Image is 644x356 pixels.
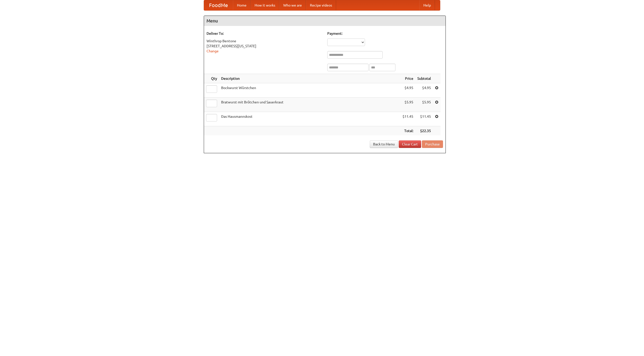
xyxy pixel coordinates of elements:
[207,31,322,36] h5: Deliver To:
[400,83,415,98] td: $4.95
[219,112,400,126] td: Das Hausmannskost
[415,112,433,126] td: $11.45
[219,74,400,83] th: Description
[207,49,219,53] a: Change
[400,112,415,126] td: $11.45
[207,44,322,49] div: [STREET_ADDRESS][US_STATE]
[279,0,306,10] a: Who we are
[415,98,433,112] td: $5.95
[400,98,415,112] td: $5.95
[400,74,415,83] th: Price
[327,31,443,36] h5: Payment:
[415,83,433,98] td: $4.95
[233,0,251,10] a: Home
[204,74,219,83] th: Qty
[207,38,322,44] div: Winthrop Bentone
[399,140,421,148] a: Clear Cart
[204,16,446,26] h4: Menu
[415,74,433,83] th: Subtotal
[306,0,336,10] a: Recipe videos
[419,0,435,10] a: Help
[370,140,398,148] a: Back to Menu
[422,140,443,148] button: Purchase
[400,126,415,136] th: Total:
[251,0,279,10] a: How it works
[219,98,400,112] td: Bratwurst mit Brötchen und Sauerkraut
[204,0,233,10] a: FoodMe
[415,126,433,136] th: $22.35
[219,83,400,98] td: Bockwurst Würstchen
